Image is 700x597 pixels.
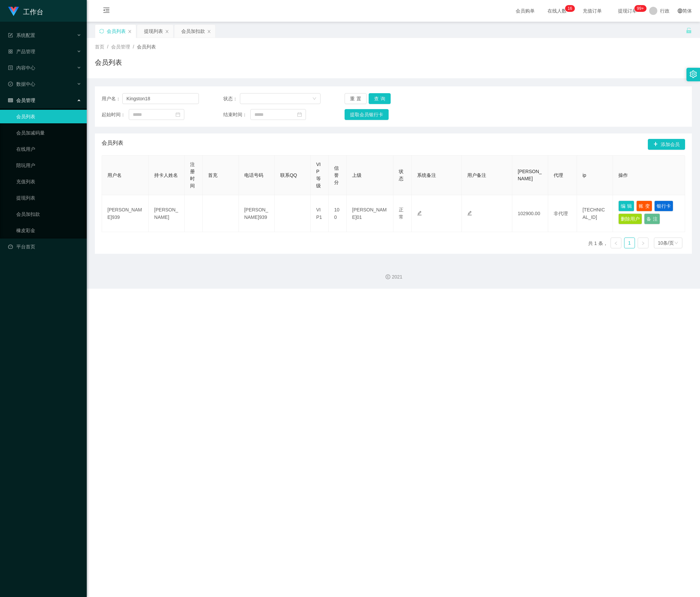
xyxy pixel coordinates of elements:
[417,211,422,215] i: 图标：编辑
[16,142,81,156] a: 在线用户
[588,241,608,246] font: 共 1 条，
[244,172,263,178] font: 电话号码
[128,29,132,34] i: 图标： 关闭
[95,44,104,49] font: 首页
[417,172,436,178] font: 系统备注
[352,172,362,178] font: 上级
[8,65,13,70] i: 图标：个人资料
[689,70,697,78] i: 图标：设置
[99,29,104,34] i: 图标：同步
[8,49,13,54] i: 图标: appstore-o
[518,211,540,216] font: 102900.00
[565,5,575,12] sup: 16
[467,172,486,178] font: 用户备注
[190,162,195,188] font: 注册时间
[636,201,652,211] button: 账变
[648,139,685,150] button: 图标: 加号添加会员
[638,238,648,248] li: 下一页
[102,140,123,146] font: 会员列表
[16,191,81,205] a: 提现列表
[176,112,180,117] i: 图标：日历
[16,33,35,38] font: 系统配置
[554,172,563,178] font: 代理
[16,110,81,123] a: 会员列表
[154,207,178,220] font: [PERSON_NAME]
[618,8,637,14] font: 提现订单
[16,126,81,140] a: 会员加减码量
[8,98,13,103] i: 图标： 表格
[16,65,35,70] font: 内容中心
[334,165,339,185] font: 信誉分
[8,82,13,86] i: 图标: 检查-圆圈-o
[107,44,108,49] font: /
[181,28,205,34] font: 会员加扣款
[223,112,247,117] font: 结束时间：
[316,207,322,220] font: VIP1
[618,213,642,224] button: 删除用户
[137,44,156,49] font: 会员列表
[144,28,163,34] font: 提现列表
[102,96,121,101] font: 用户名：
[345,93,367,104] button: 重置
[548,8,567,14] font: 在线人数
[16,98,35,103] font: 会员管理
[207,29,211,34] i: 图标： 关闭
[8,240,81,253] a: 图标：仪表板平台首页
[516,8,535,14] font: 会员购单
[208,172,218,178] font: 首充
[352,207,387,220] font: [PERSON_NAME]01
[618,172,628,178] font: 操作
[386,274,390,279] i: 图标：版权
[154,172,178,178] font: 持卡人姓名
[223,96,238,101] font: 状态：
[95,59,122,66] font: 会员列表
[399,207,404,220] font: 正常
[16,159,81,172] a: 陪玩用户
[641,241,645,245] i: 图标： 右
[618,201,634,211] button: 编辑
[165,29,169,34] i: 图标： 关闭
[334,207,339,220] font: 100
[16,81,35,87] font: 数据中心
[570,6,572,11] font: 6
[654,201,673,211] button: 银行卡
[95,0,118,22] i: 图标: 菜单折叠
[16,175,81,188] a: 充值列表
[611,238,621,248] li: 上一页
[660,8,670,14] font: 行政
[345,109,389,120] button: 提取会员银行卡
[583,8,602,14] font: 充值订单
[16,207,81,221] a: 会员加扣款
[614,241,618,245] i: 图标： 左
[399,169,404,181] font: 状态
[392,274,402,280] font: 2021
[16,224,81,237] a: 橡皮彩金
[678,8,682,13] i: 图标: 全球
[658,240,674,246] font: 10条/页
[107,207,142,220] font: [PERSON_NAME]939
[624,238,635,248] li: 1
[23,8,43,16] font: 工作台
[686,27,692,34] i: 图标： 解锁
[244,207,268,220] font: [PERSON_NAME]939
[280,172,297,178] font: 联系QQ
[316,162,321,188] font: VIP等级
[582,172,586,178] font: ip
[568,5,570,12] p: 1
[8,33,13,38] i: 图标： 表格
[312,97,316,101] i: 图标： 下
[8,7,19,16] img: logo.9652507e.png
[111,44,130,49] font: 会员管理
[369,93,391,104] button: 查询
[644,213,660,224] button: 备注
[297,112,302,117] i: 图标：日历
[133,44,134,49] font: /
[518,169,542,181] font: [PERSON_NAME]
[682,8,692,14] font: 简体
[658,238,674,248] div: 10条/页
[8,8,43,14] a: 工作台
[582,207,605,220] font: [TECHNICAL_ID]
[107,172,122,178] font: 用户名
[102,112,125,117] font: 起始时间：
[467,211,472,215] i: 图标：编辑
